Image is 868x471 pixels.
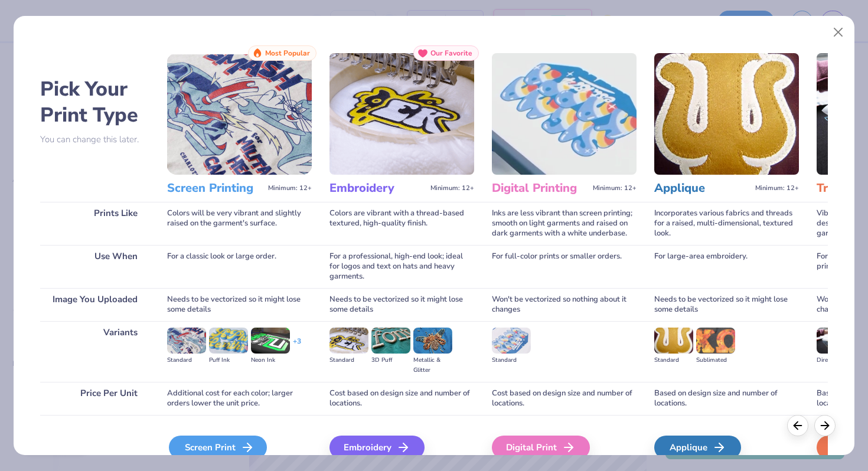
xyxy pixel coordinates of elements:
h2: Pick Your Print Type [40,76,149,128]
span: Minimum: 12+ [268,184,312,192]
span: Most Popular [265,49,310,57]
div: Standard [492,355,531,365]
h3: Embroidery [329,181,426,196]
div: Won't be vectorized so nothing about it changes [492,288,637,321]
div: Needs to be vectorized so it might lose some details [654,288,799,321]
img: Digital Printing [492,53,637,175]
img: Neon Ink [251,328,290,354]
button: Close [827,21,850,44]
div: Screen Print [169,436,267,459]
img: Sublimated [696,328,735,354]
div: Cost based on design size and number of locations. [492,382,637,415]
span: Minimum: 12+ [755,184,799,192]
div: Needs to be vectorized so it might lose some details [329,288,474,321]
img: 3D Puff [371,328,410,354]
div: Incorporates various fabrics and threads for a raised, multi-dimensional, textured look. [654,202,799,245]
div: Standard [167,355,206,365]
img: Standard [167,328,206,354]
div: Standard [654,355,693,365]
div: Inks are less vibrant than screen printing; smooth on light garments and raised on dark garments ... [492,202,637,245]
div: Neon Ink [251,355,290,365]
div: Variants [40,321,149,382]
div: Direct-to-film [817,355,856,365]
img: Standard [329,328,368,354]
div: Colors will be very vibrant and slightly raised on the garment's surface. [167,202,312,245]
div: Prints Like [40,202,149,245]
div: Based on design size and number of locations. [654,382,799,415]
div: Price Per Unit [40,382,149,415]
div: For a professional, high-end look; ideal for logos and text on hats and heavy garments. [329,245,474,288]
div: + 3 [293,336,301,356]
img: Metallic & Glitter [413,328,452,354]
div: Digital Print [492,436,590,459]
div: Puff Ink [209,355,248,365]
div: Additional cost for each color; larger orders lower the unit price. [167,382,312,415]
span: Minimum: 12+ [430,184,474,192]
div: Colors are vibrant with a thread-based textured, high-quality finish. [329,202,474,245]
div: Sublimated [696,355,735,365]
img: Direct-to-film [817,328,856,354]
span: Minimum: 12+ [593,184,637,192]
h3: Screen Printing [167,181,263,196]
div: Applique [654,436,741,459]
div: For full-color prints or smaller orders. [492,245,637,288]
div: Needs to be vectorized so it might lose some details [167,288,312,321]
div: Use When [40,245,149,288]
div: For large-area embroidery. [654,245,799,288]
img: Applique [654,53,799,175]
div: Image You Uploaded [40,288,149,321]
div: Metallic & Glitter [413,355,452,375]
div: Embroidery [329,436,425,459]
div: For a classic look or large order. [167,245,312,288]
span: Our Favorite [430,49,472,57]
p: You can change this later. [40,135,149,145]
img: Screen Printing [167,53,312,175]
div: Cost based on design size and number of locations. [329,382,474,415]
img: Embroidery [329,53,474,175]
img: Standard [492,328,531,354]
h3: Applique [654,181,750,196]
div: 3D Puff [371,355,410,365]
img: Standard [654,328,693,354]
div: Standard [329,355,368,365]
h3: Digital Printing [492,181,588,196]
img: Puff Ink [209,328,248,354]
